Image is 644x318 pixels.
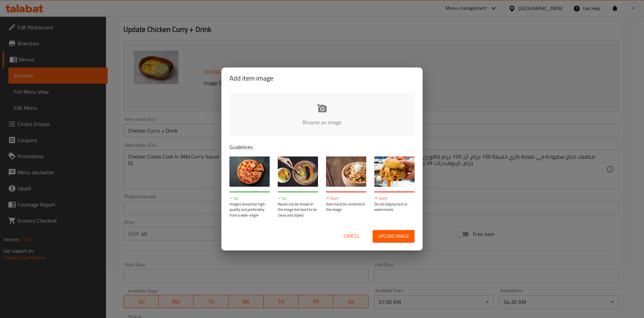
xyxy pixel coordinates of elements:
span: Upload image [378,232,409,240]
p: Item must be centered in the image [326,201,366,213]
p: Do not display text or watermarks [374,201,415,213]
button: Cancel [341,230,363,242]
p: Guidelines [229,143,415,151]
img: guide-img-1@3x.jpg [229,156,270,187]
button: Upload image [373,230,415,242]
img: guide-img-2@3x.jpg [278,156,318,187]
img: guide-img-3@3x.jpg [326,156,366,187]
p: Don't [326,196,366,201]
p: Images should be high-quality and preferably from a wide-angle [229,201,270,218]
p: Do [229,196,270,201]
h2: Add item image [229,73,415,84]
p: Don't [374,196,415,201]
span: Cancel [344,232,360,240]
img: guide-img-4@3x.jpg [374,156,415,187]
p: Do [278,196,318,201]
p: Hands can be shown in the image but need to be clean and styled [278,201,318,218]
